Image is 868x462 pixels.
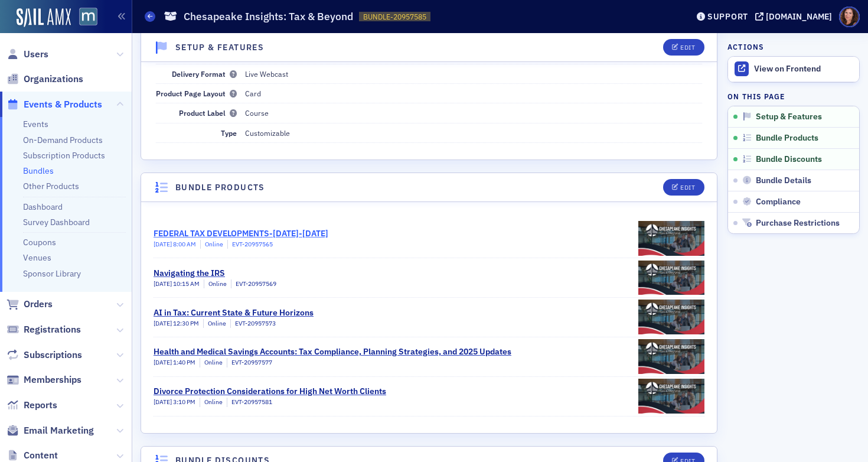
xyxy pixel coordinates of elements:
[727,41,764,52] h4: Actions
[175,181,265,194] h4: Bundle Products
[227,398,272,407] div: EVT-20957581
[754,64,853,74] div: View on Frontend
[200,358,223,367] div: Online
[728,57,859,82] a: View on Frontend
[6,399,57,412] a: Reports
[23,165,54,176] a: Bundles
[23,150,105,161] a: Subscription Products
[179,108,237,118] span: Product Label
[203,319,226,328] div: Online
[154,298,704,337] a: AI in Tax: Current State & Future Horizons[DATE] 12:30 PMOnlineEVT-20957573
[756,197,801,207] span: Compliance
[839,6,860,27] span: Profile
[363,12,426,22] span: BUNDLE-20957585
[23,217,90,227] a: Survey Dashboard
[173,319,199,327] span: 12:30 PM
[24,323,81,336] span: Registrations
[23,237,56,248] a: Coupons
[173,398,195,406] span: 3:10 PM
[245,89,261,98] span: Card
[172,69,237,79] span: Delivery Format
[6,73,83,86] a: Organizations
[184,9,353,24] h1: Chesapeake Insights: Tax & Beyond
[24,449,58,462] span: Content
[23,252,51,263] a: Venues
[756,112,822,122] span: Setup & Features
[79,8,97,26] img: SailAMX
[24,48,48,61] span: Users
[173,240,196,248] span: 8:00 AM
[680,184,695,191] div: Edit
[6,298,53,311] a: Orders
[154,279,173,288] span: [DATE]
[154,337,704,376] a: Health and Medical Savings Accounts: Tax Compliance, Planning Strategies, and 2025 Updates[DATE] ...
[663,39,704,56] button: Edit
[24,399,57,412] span: Reports
[245,103,703,122] dd: Course
[6,323,81,336] a: Registrations
[727,91,860,102] h4: On this page
[756,175,811,186] span: Bundle Details
[17,8,71,27] img: SailAMX
[24,424,94,437] span: Email Marketing
[23,181,79,191] a: Other Products
[154,240,173,248] span: [DATE]
[227,240,273,249] div: EVT-20957565
[204,279,227,289] div: Online
[6,424,94,437] a: Email Marketing
[156,89,237,98] span: Product Page Layout
[23,201,63,212] a: Dashboard
[154,267,276,279] div: Navigating the IRS
[766,11,832,22] div: [DOMAIN_NAME]
[154,358,173,366] span: [DATE]
[756,154,822,165] span: Bundle Discounts
[23,119,48,129] a: Events
[23,135,103,145] a: On-Demand Products
[154,346,511,358] div: Health and Medical Savings Accounts: Tax Compliance, Planning Strategies, and 2025 Updates
[173,358,195,366] span: 1:40 PM
[154,319,173,327] span: [DATE]
[707,11,748,22] div: Support
[756,133,818,144] span: Bundle Products
[230,319,276,328] div: EVT-20957573
[154,377,704,416] a: Divorce Protection Considerations for High Net Worth Clients[DATE] 3:10 PMOnlineEVT-20957581
[24,98,102,111] span: Events & Products
[227,358,272,367] div: EVT-20957577
[6,98,102,111] a: Events & Products
[24,298,53,311] span: Orders
[71,8,97,28] a: View Homepage
[154,398,173,406] span: [DATE]
[755,12,836,21] button: [DOMAIN_NAME]
[154,385,386,398] div: Divorce Protection Considerations for High Net Worth Clients
[6,449,58,462] a: Content
[23,268,81,279] a: Sponsor Library
[663,179,704,196] button: Edit
[6,48,48,61] a: Users
[221,128,237,138] span: Type
[173,279,200,288] span: 10:15 AM
[231,279,276,289] div: EVT-20957569
[200,398,223,407] div: Online
[6,349,82,362] a: Subscriptions
[245,123,703,142] dd: Customizable
[680,44,695,51] div: Edit
[154,219,704,258] a: FEDERAL TAX DEVELOPMENTS-[DATE]-[DATE][DATE] 8:00 AMOnlineEVT-20957565
[245,69,288,79] span: Live Webcast
[24,349,82,362] span: Subscriptions
[24,73,83,86] span: Organizations
[154,258,704,297] a: Navigating the IRS[DATE] 10:15 AMOnlineEVT-20957569
[6,373,81,386] a: Memberships
[175,41,264,54] h4: Setup & Features
[24,373,81,386] span: Memberships
[154,307,314,319] div: AI in Tax: Current State & Future Horizons
[154,227,328,240] div: FEDERAL TAX DEVELOPMENTS-[DATE]-[DATE]
[200,240,223,249] div: Online
[756,218,840,229] span: Purchase Restrictions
